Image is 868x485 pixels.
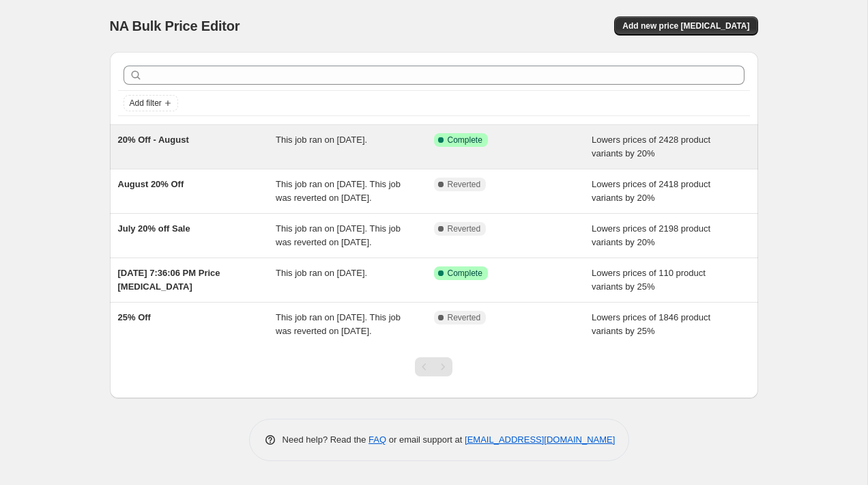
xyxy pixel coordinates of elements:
[118,135,189,145] span: 20% Off - August
[110,18,240,33] span: NA Bulk Price Editor
[276,268,367,278] span: This job ran on [DATE].
[622,20,749,31] span: Add new price [MEDICAL_DATA]
[118,223,190,234] span: July 20% off Sale
[368,434,386,445] a: FAQ
[592,135,710,158] span: Lowers prices of 2428 product variants by 20%
[118,312,151,322] span: 25% Off
[592,312,710,336] span: Lowers prices of 1846 product variants by 25%
[276,312,401,336] span: This job ran on [DATE]. This job was reverted on [DATE].
[124,95,178,111] button: Add filter
[465,434,615,445] a: [EMAIL_ADDRESS][DOMAIN_NAME]
[448,268,482,279] span: Complete
[592,223,710,247] span: Lowers prices of 2198 product variants by 20%
[386,434,465,445] span: or email support at
[448,312,481,323] span: Reverted
[283,434,369,445] span: Need help? Read the
[592,268,706,292] span: Lowers prices of 110 product variants by 25%
[448,223,481,234] span: Reverted
[448,179,481,190] span: Reverted
[276,135,367,145] span: This job ran on [DATE].
[448,135,482,145] span: Complete
[592,179,710,203] span: Lowers prices of 2418 product variants by 20%
[614,16,757,36] button: Add new price [MEDICAL_DATA]
[118,179,184,189] span: August 20% Off
[118,268,220,292] span: [DATE] 7:36:06 PM Price [MEDICAL_DATA]
[130,98,162,109] span: Add filter
[415,357,452,376] nav: Pagination
[276,179,401,203] span: This job ran on [DATE]. This job was reverted on [DATE].
[276,223,401,247] span: This job ran on [DATE]. This job was reverted on [DATE].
